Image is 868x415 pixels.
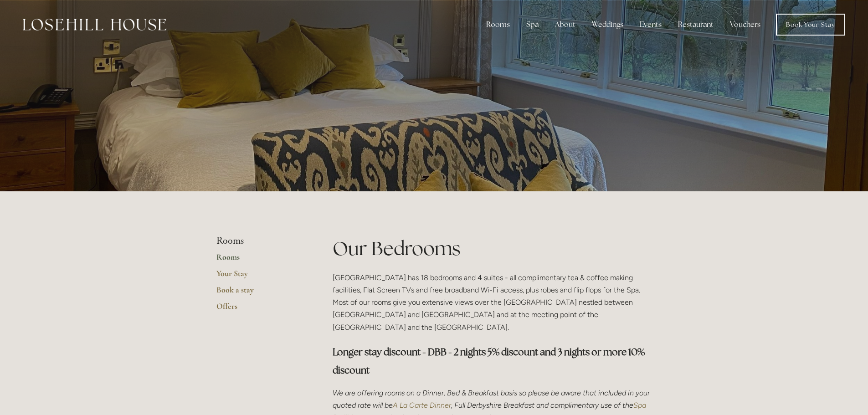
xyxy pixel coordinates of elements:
[632,15,669,34] div: Events
[333,272,652,333] p: [GEOGRAPHIC_DATA] has 18 bedrooms and 4 suites - all complimentary tea & coffee making facilities...
[548,15,583,34] div: About
[23,19,166,31] img: Losehill House
[216,301,303,318] a: Offers
[393,401,451,410] a: A La Carte Dinner
[585,15,631,34] div: Weddings
[776,14,845,36] a: Book Your Stay
[519,15,546,34] div: Spa
[333,235,652,262] h1: Our Bedrooms
[216,252,303,268] a: Rooms
[451,401,633,410] em: , Full Derbyshire Breakfast and complimentary use of the
[479,15,517,34] div: Rooms
[671,15,721,34] div: Restaurant
[216,285,303,301] a: Book a stay
[333,346,647,376] strong: Longer stay discount - DBB - 2 nights 5% discount and 3 nights or more 10% discount
[333,389,652,410] em: We are offering rooms on a Dinner, Bed & Breakfast basis so please be aware that included in your...
[216,235,303,247] li: Rooms
[723,15,768,34] a: Vouchers
[216,268,303,285] a: Your Stay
